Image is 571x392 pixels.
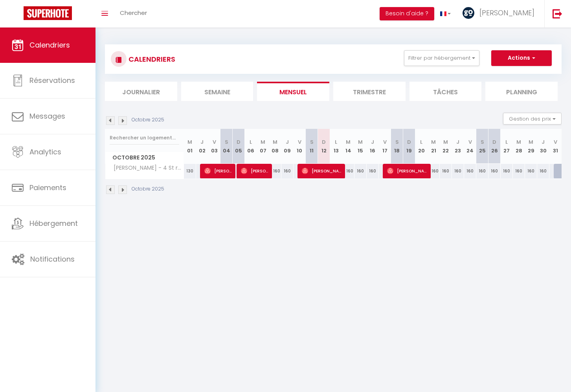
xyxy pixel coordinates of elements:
abbr: S [225,138,228,146]
th: 26 [488,129,501,164]
th: 19 [403,129,415,164]
th: 06 [245,129,257,164]
th: 31 [549,129,562,164]
abbr: D [492,138,496,146]
span: Analytics [29,147,61,157]
abbr: M [358,138,363,146]
div: 160 [452,164,464,178]
th: 13 [330,129,342,164]
div: 160 [513,164,525,178]
abbr: M [431,138,436,146]
th: 18 [391,129,403,164]
th: 08 [269,129,281,164]
span: Paiements [29,183,66,192]
abbr: S [395,138,399,146]
th: 17 [379,129,391,164]
p: Octobre 2025 [132,116,164,124]
abbr: J [286,138,289,146]
div: 160 [476,164,488,178]
abbr: M [529,138,533,146]
abbr: M [346,138,351,146]
abbr: M [443,138,448,146]
div: 160 [525,164,537,178]
span: Chercher [120,9,147,17]
th: 28 [513,129,525,164]
th: 23 [452,129,464,164]
button: Besoin d'aide ? [380,7,434,20]
span: Calendriers [29,40,70,50]
abbr: M [261,138,265,146]
button: Gestion des prix [503,113,562,125]
th: 12 [318,129,330,164]
abbr: J [456,138,459,146]
abbr: V [298,138,301,146]
abbr: V [468,138,472,146]
th: 07 [257,129,269,164]
abbr: D [237,138,241,146]
button: Actions [491,50,552,66]
th: 02 [196,129,208,164]
img: ... [463,7,474,19]
h3: CALENDRIERS [127,50,175,68]
span: [PERSON_NAME] [302,163,342,178]
li: Mensuel [257,82,329,101]
div: 160 [464,164,476,178]
p: Octobre 2025 [132,185,164,193]
th: 01 [184,129,196,164]
th: 10 [294,129,306,164]
li: Trimestre [333,82,406,101]
abbr: S [481,138,484,146]
div: 160 [488,164,501,178]
th: 16 [367,129,379,164]
th: 04 [220,129,233,164]
div: 160 [501,164,513,178]
span: Hébergement [29,218,78,228]
li: Planning [485,82,558,101]
th: 03 [208,129,220,164]
th: 30 [537,129,549,164]
abbr: M [516,138,521,146]
abbr: S [310,138,314,146]
abbr: V [554,138,557,146]
img: logout [553,9,562,18]
span: [PERSON_NAME] [241,163,269,178]
th: 15 [354,129,367,164]
button: Filtrer par hébergement [404,50,479,66]
abbr: M [273,138,277,146]
abbr: J [200,138,204,146]
th: 27 [501,129,513,164]
abbr: L [250,138,252,146]
input: Rechercher un logement... [110,131,179,145]
abbr: V [383,138,387,146]
abbr: D [407,138,411,146]
span: [PERSON_NAME] [204,163,233,178]
div: 160 [440,164,452,178]
abbr: L [420,138,422,146]
div: 160 [367,164,379,178]
abbr: L [335,138,337,146]
abbr: J [371,138,374,146]
span: Notifications [30,254,75,264]
abbr: L [505,138,508,146]
li: Journalier [105,82,177,101]
div: 160 [537,164,549,178]
th: 24 [464,129,476,164]
span: Réservations [29,75,75,85]
li: Tâches [409,82,482,101]
th: 22 [440,129,452,164]
span: [PERSON_NAME] [479,8,534,18]
img: Super Booking [24,6,72,20]
th: 09 [281,129,294,164]
div: 160 [428,164,440,178]
th: 11 [306,129,318,164]
th: 20 [415,129,428,164]
li: Semaine [181,82,253,101]
th: 05 [233,129,245,164]
th: 14 [342,129,354,164]
th: 25 [476,129,488,164]
div: 160 [354,164,367,178]
div: 160 [281,164,294,178]
span: Messages [29,111,65,121]
span: [PERSON_NAME] [387,163,428,178]
div: 160 [342,164,354,178]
